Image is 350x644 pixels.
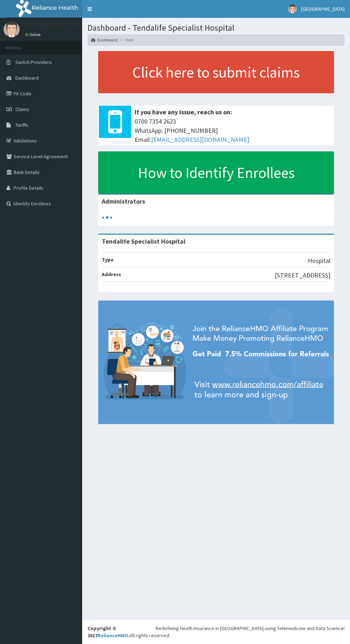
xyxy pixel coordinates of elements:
b: Address [102,271,121,278]
p: [GEOGRAPHIC_DATA] [25,23,84,30]
span: 0700 7354 2623 WhatsApp: [PHONE_NUMBER] Email: [135,117,330,144]
span: Claims [15,106,29,113]
span: Switch Providers [15,59,52,65]
span: Tariffs [15,122,28,128]
span: Dashboard [15,75,39,81]
div: Redefining Heath Insurance in [GEOGRAPHIC_DATA] using Telemedicine and Data Science! [156,625,345,632]
a: Dashboard [91,37,117,43]
svg: audio-loading [102,212,112,223]
a: How to Identify Enrollees [98,151,334,194]
a: Click here to submit claims [98,51,334,93]
li: Here [118,37,134,43]
strong: Tendalife Specialist Hospital [102,237,185,245]
img: provider-team-banner.png [98,301,334,424]
b: Type [102,256,114,263]
img: User Image [288,5,297,14]
a: RelianceHMO [97,632,128,639]
p: [STREET_ADDRESS] [275,271,330,280]
img: User Image [4,21,20,38]
span: [GEOGRAPHIC_DATA] [301,6,345,12]
p: Hospital [308,256,330,265]
a: [EMAIL_ADDRESS][DOMAIN_NAME] [151,135,249,144]
h1: Dashboard - Tendalife Specialist Hospital [87,23,345,33]
b: Administrators [102,197,145,205]
b: If you have any issue, reach us on: [135,108,232,116]
strong: Copyright © 2017 . [87,625,130,639]
a: Online [25,32,42,37]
